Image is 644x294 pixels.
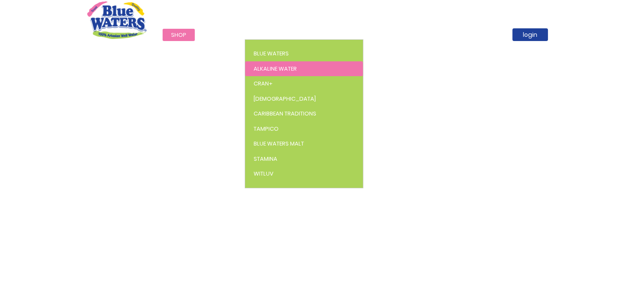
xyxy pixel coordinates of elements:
[254,80,273,88] span: Cran+
[254,140,304,148] span: Blue Waters Malt
[254,95,316,103] span: [DEMOGRAPHIC_DATA]
[253,31,275,39] span: Brands
[254,49,289,58] span: Blue Waters
[254,110,316,118] span: Caribbean Traditions
[407,29,449,41] a: support
[207,31,232,39] span: Services
[452,1,536,10] p: [PHONE_NUMBER]
[254,65,297,73] span: Alkaline Water
[512,28,548,41] a: login
[449,29,503,41] a: Promotions
[254,170,274,178] span: WitLuv
[87,1,146,38] a: store logo
[367,29,407,41] a: careers
[334,29,367,41] a: News
[254,125,279,133] span: Tampico
[452,1,481,10] span: Call Now :
[171,31,186,39] span: Shop
[290,29,334,41] a: about us
[254,155,277,163] span: Stamina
